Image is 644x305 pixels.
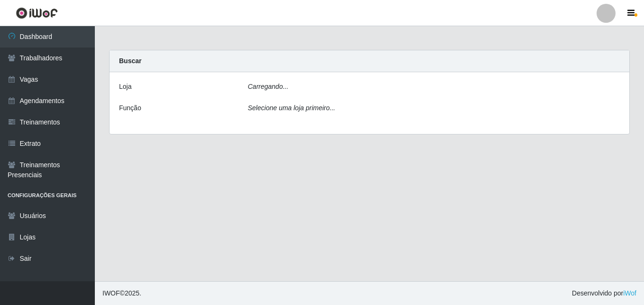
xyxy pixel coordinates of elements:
[102,289,120,297] span: IWOF
[623,289,636,297] a: iWof
[248,83,289,90] i: Carregando...
[119,103,141,113] label: Função
[572,288,636,298] span: Desenvolvido por
[248,104,335,112] i: Selecione uma loja primeiro...
[102,288,141,298] span: © 2025 .
[119,82,131,92] label: Loja
[16,7,58,19] img: CoreUI Logo
[119,57,141,65] strong: Buscar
